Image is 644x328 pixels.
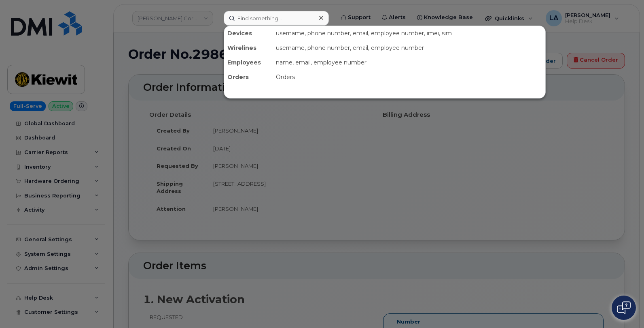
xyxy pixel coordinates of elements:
div: Orders [273,70,545,84]
img: Open chat [617,301,631,314]
div: Wirelines [224,41,273,55]
div: username, phone number, email, employee number [273,41,545,55]
div: Devices [224,26,273,41]
div: Employees [224,55,273,70]
div: name, email, employee number [273,55,545,70]
div: Orders [224,70,273,84]
div: username, phone number, email, employee number, imei, sim [273,26,545,41]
